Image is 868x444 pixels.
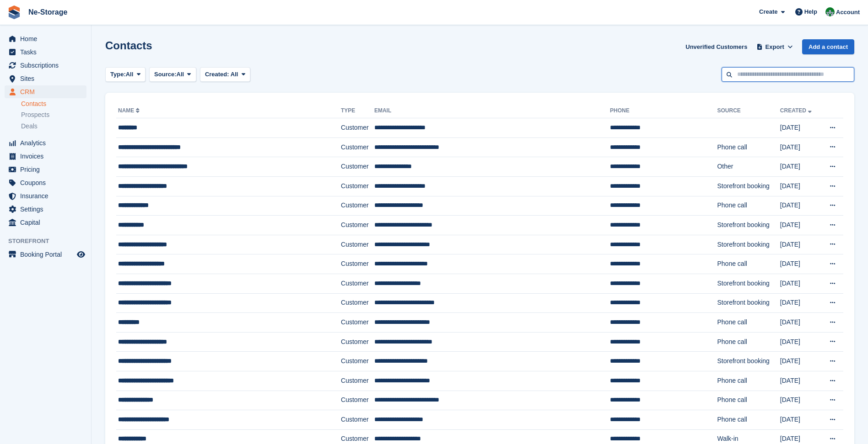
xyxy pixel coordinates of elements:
[21,111,49,119] span: Prospects
[341,176,374,196] td: Customer
[780,254,820,274] td: [DATE]
[717,176,780,196] td: Storefront booking
[20,163,75,176] span: Pricing
[717,216,780,235] td: Storefront booking
[5,203,86,216] a: menu
[5,85,86,98] a: menu
[21,110,86,120] a: Prospects
[780,391,820,410] td: [DATE]
[20,85,75,98] span: CRM
[5,216,86,229] a: menu
[780,235,820,254] td: [DATE]
[341,371,374,391] td: Customer
[780,107,814,114] a: Created
[20,32,75,45] span: Home
[717,410,780,430] td: Phone call
[20,203,75,216] span: Settings
[205,71,229,78] span: Created:
[21,122,38,131] span: Deals
[126,70,134,79] span: All
[341,235,374,254] td: Customer
[75,249,86,260] a: Preview store
[780,137,820,157] td: [DATE]
[717,235,780,254] td: Storefront booking
[759,7,777,16] span: Create
[5,32,86,45] a: menu
[8,237,91,246] span: Storefront
[5,190,86,202] a: menu
[110,70,126,79] span: Type:
[341,157,374,177] td: Customer
[154,70,176,79] span: Source:
[780,176,820,196] td: [DATE]
[341,104,374,118] th: Type
[717,274,780,293] td: Storefront booking
[780,216,820,235] td: [DATE]
[766,42,784,52] span: Export
[755,39,795,54] button: Export
[374,104,610,118] th: Email
[341,332,374,352] td: Customer
[780,157,820,177] td: [DATE]
[836,8,860,17] span: Account
[682,39,751,54] a: Unverified Customers
[20,248,75,261] span: Booking Portal
[780,118,820,138] td: [DATE]
[780,332,820,352] td: [DATE]
[5,248,86,261] a: menu
[231,71,238,78] span: All
[341,352,374,371] td: Customer
[804,7,817,16] span: Help
[780,313,820,333] td: [DATE]
[5,176,86,189] a: menu
[717,352,780,371] td: Storefront booking
[341,391,374,410] td: Customer
[25,5,71,20] a: Ne-Storage
[717,104,780,118] th: Source
[5,163,86,176] a: menu
[5,150,86,163] a: menu
[780,274,820,293] td: [DATE]
[341,274,374,293] td: Customer
[717,137,780,157] td: Phone call
[118,107,141,114] a: Name
[21,122,86,131] a: Deals
[105,39,152,52] h1: Contacts
[20,150,75,163] span: Invoices
[177,70,184,79] span: All
[20,190,75,202] span: Insurance
[341,196,374,216] td: Customer
[20,137,75,149] span: Analytics
[780,196,820,216] td: [DATE]
[780,352,820,371] td: [DATE]
[717,196,780,216] td: Phone call
[780,410,820,430] td: [DATE]
[717,293,780,313] td: Storefront booking
[341,216,374,235] td: Customer
[149,67,196,82] button: Source: All
[717,157,780,177] td: Other
[341,313,374,333] td: Customer
[717,313,780,333] td: Phone call
[717,391,780,410] td: Phone call
[20,176,75,189] span: Coupons
[717,254,780,274] td: Phone call
[20,46,75,58] span: Tasks
[780,293,820,313] td: [DATE]
[20,72,75,85] span: Sites
[5,46,86,58] a: menu
[21,100,86,108] a: Contacts
[717,371,780,391] td: Phone call
[7,5,21,19] img: stora-icon-8386f47178a22dfd0bd8f6a31ec36ba5ce8667c1dd55bd0f319d3a0aa187defe.svg
[105,67,146,82] button: Type: All
[5,137,86,149] a: menu
[200,67,250,82] button: Created: All
[5,59,86,72] a: menu
[341,118,374,138] td: Customer
[825,7,835,16] img: Charlotte Nesbitt
[610,104,717,118] th: Phone
[20,59,75,72] span: Subscriptions
[802,39,854,54] a: Add a contact
[780,371,820,391] td: [DATE]
[341,254,374,274] td: Customer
